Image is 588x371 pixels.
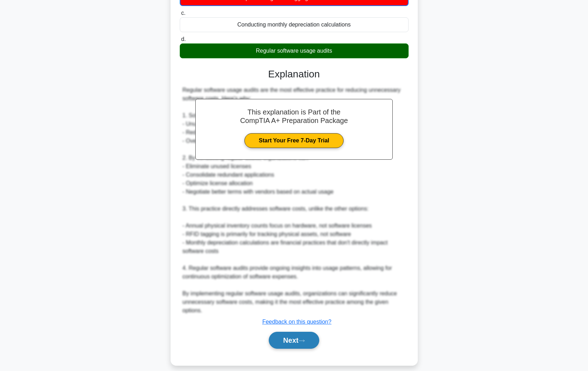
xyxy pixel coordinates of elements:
[181,10,185,16] span: c.
[244,133,344,148] a: Start Your Free 7-Day Trial
[180,43,409,58] div: Regular software usage audits
[183,86,406,315] div: Regular software usage audits are the most effective practice for reducing unnecessary software c...
[184,68,404,80] h3: Explanation
[180,17,409,32] div: Conducting monthly depreciation calculations
[269,332,319,349] button: Next
[262,319,332,325] a: Feedback on this question?
[181,36,186,42] span: d.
